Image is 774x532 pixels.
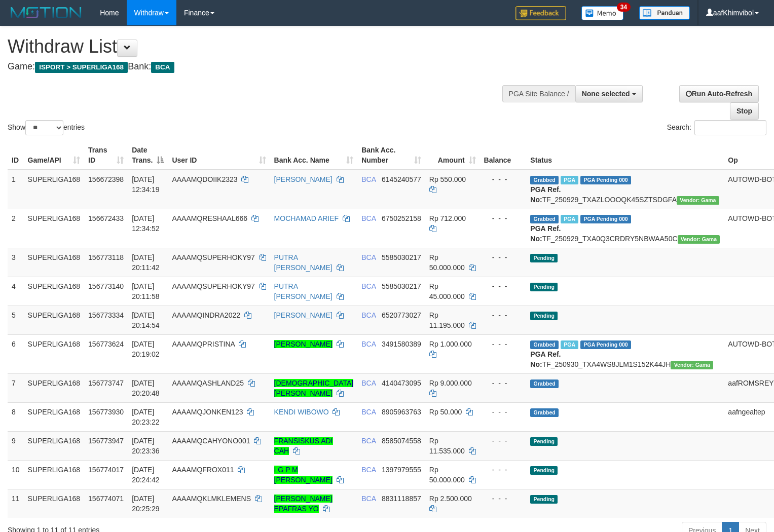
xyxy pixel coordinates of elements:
[132,466,160,484] span: [DATE] 20:24:42
[172,214,247,222] span: AAAAMQRESHAAL666
[24,460,85,489] td: SUPERLIGA168
[132,253,160,272] span: [DATE] 20:11:42
[429,282,465,300] span: Rp 45.000.000
[580,176,631,184] span: PGA Pending
[132,379,160,397] span: [DATE] 20:20:48
[88,408,124,416] span: 156773930
[361,379,376,387] span: BCA
[24,170,85,209] td: SUPERLIGA168
[172,175,237,183] span: AAAAMQDOIIK2323
[382,408,421,416] span: Copy 8905963763 to clipboard
[8,334,24,373] td: 6
[429,214,466,222] span: Rp 712.000
[581,6,624,20] img: Button%20Memo.svg
[151,62,174,73] span: BCA
[425,141,480,170] th: Amount: activate to sort column ascending
[582,90,630,98] span: None selected
[480,141,527,170] th: Balance
[88,175,124,183] span: 156672398
[561,340,578,349] span: Marked by aafsoycanthlai
[8,5,85,20] img: MOTION_logo.png
[484,493,523,504] div: - - -
[561,176,578,184] span: Marked by aafsoycanthlai
[361,282,376,290] span: BCA
[484,339,523,349] div: - - -
[24,306,85,334] td: SUPERLIGA168
[530,215,559,223] span: Grabbed
[530,379,559,388] span: Grabbed
[132,311,160,329] span: [DATE] 20:14:54
[361,214,376,222] span: BCA
[132,214,160,233] span: [DATE] 12:34:52
[429,437,465,455] span: Rp 11.535.000
[172,253,254,261] span: AAAAMQSUPERHOKY97
[526,334,724,373] td: TF_250930_TXA4WS8JLM1S152K44JH
[530,312,558,320] span: Pending
[484,281,523,291] div: - - -
[8,460,24,489] td: 10
[132,282,160,300] span: [DATE] 20:11:58
[429,311,465,329] span: Rp 11.195.000
[274,340,333,348] a: [PERSON_NAME]
[88,253,124,261] span: 156773118
[484,174,523,184] div: - - -
[172,340,235,348] span: AAAAMQPRISTINA
[35,62,128,73] span: ISPORT > SUPERLIGA168
[382,437,421,445] span: Copy 8585074558 to clipboard
[132,495,160,513] span: [DATE] 20:25:29
[530,254,558,262] span: Pending
[24,373,85,402] td: SUPERLIGA168
[382,253,421,261] span: Copy 5585030217 to clipboard
[8,489,24,518] td: 11
[8,306,24,334] td: 5
[361,466,376,474] span: BCA
[382,214,421,222] span: Copy 6750252158 to clipboard
[88,282,124,290] span: 156773140
[530,495,558,504] span: Pending
[24,209,85,248] td: SUPERLIGA168
[580,340,631,349] span: PGA Pending
[274,253,333,272] a: PUTRA [PERSON_NAME]
[526,170,724,209] td: TF_250929_TXAZLOOOQK45SZTSDGFA
[8,431,24,460] td: 9
[274,495,333,513] a: [PERSON_NAME] EPAFRAS YO
[361,495,376,503] span: BCA
[88,466,124,474] span: 156774017
[88,214,124,222] span: 156672433
[530,283,558,291] span: Pending
[694,120,766,135] input: Search:
[530,176,559,184] span: Grabbed
[429,408,462,416] span: Rp 50.000
[8,402,24,431] td: 8
[484,436,523,446] div: - - -
[132,175,160,194] span: [DATE] 12:34:19
[382,495,421,503] span: Copy 8831118857 to clipboard
[172,311,240,319] span: AAAAMQINDRA2022
[429,495,472,503] span: Rp 2.500.000
[132,408,160,426] span: [DATE] 20:23:22
[274,282,333,300] a: PUTRA [PERSON_NAME]
[274,408,329,416] a: KENDI WIBOWO
[24,277,85,306] td: SUPERLIGA168
[361,437,376,445] span: BCA
[172,282,254,290] span: AAAAMQSUPERHOKY97
[274,437,333,455] a: FRANSISKUS ADI CAH
[361,253,376,261] span: BCA
[270,141,358,170] th: Bank Acc. Name: activate to sort column ascending
[671,361,713,369] span: Vendor URL: https://trx31.1velocity.biz
[530,340,559,349] span: Grabbed
[575,85,643,102] button: None selected
[429,175,466,183] span: Rp 550.000
[24,334,85,373] td: SUPERLIGA168
[484,252,523,262] div: - - -
[361,340,376,348] span: BCA
[361,311,376,319] span: BCA
[484,378,523,388] div: - - -
[172,408,243,416] span: AAAAMQJONKEN123
[24,431,85,460] td: SUPERLIGA168
[429,466,465,484] span: Rp 50.000.000
[382,379,421,387] span: Copy 4140473095 to clipboard
[526,141,724,170] th: Status
[484,310,523,320] div: - - -
[357,141,425,170] th: Bank Acc. Number: activate to sort column ascending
